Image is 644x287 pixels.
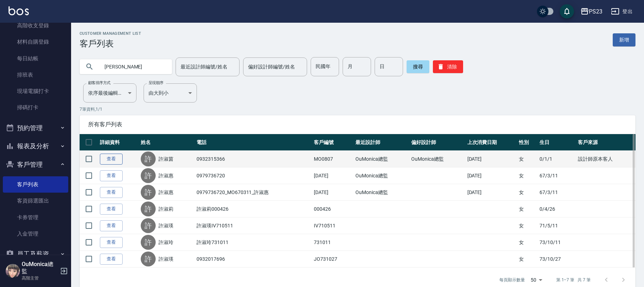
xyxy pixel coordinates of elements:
span: 所有客戶列表 [88,121,627,128]
button: 員工及薪資 [3,245,68,263]
a: 現場電腦打卡 [3,83,68,99]
input: 搜尋關鍵字 [100,57,166,76]
a: 查看 [100,237,123,248]
button: 報表及分析 [3,137,68,155]
td: 0979736720 [195,167,312,184]
th: 性別 [517,134,538,151]
button: 清除 [433,60,463,73]
td: 女 [517,151,538,167]
td: MO0807 [312,151,354,167]
th: 生日 [538,134,576,151]
th: 上次消費日期 [466,134,517,151]
td: [DATE] [312,167,354,184]
a: 查看 [100,170,123,181]
a: 查看 [100,154,123,165]
td: 0/1/1 [538,151,576,167]
button: 預約管理 [3,119,68,137]
a: 許淑惠 [159,189,173,196]
a: 查看 [100,204,123,215]
a: 客戶列表 [3,176,68,193]
h5: OuMonica總監 [22,261,58,275]
td: OuMonica總監 [354,184,409,201]
th: 電話 [195,134,312,151]
td: [DATE] [466,151,517,167]
td: JO731027 [312,251,354,267]
button: 登出 [608,5,635,18]
td: 女 [517,217,538,234]
img: Person [6,264,20,278]
th: 客戶編號 [312,134,354,151]
button: 客戶管理 [3,155,68,174]
a: 許淑茵 [159,155,173,162]
th: 最近設計師 [354,134,409,151]
h2: Customer Management List [80,31,141,36]
div: 許 [141,252,156,266]
p: 7 筆資料, 1 / 1 [80,106,635,112]
p: 第 1–7 筆 共 7 筆 [556,277,591,283]
a: 許淑莉 [159,205,173,213]
td: 女 [517,184,538,201]
td: 0932315366 [195,151,312,167]
label: 呈現順序 [149,80,163,85]
td: 73/10/11 [538,234,576,251]
a: 排班表 [3,67,68,83]
td: 女 [517,251,538,267]
a: 每日結帳 [3,50,68,67]
div: 許 [141,235,156,250]
td: 0/4/26 [538,201,576,217]
td: [DATE] [466,167,517,184]
div: 由大到小 [144,83,197,103]
p: 每頁顯示數量 [499,277,525,283]
td: 67/3/11 [538,184,576,201]
td: [DATE] [466,184,517,201]
th: 偏好設計師 [409,134,465,151]
td: 女 [517,234,538,251]
a: 查看 [100,187,123,198]
div: PS23 [589,7,602,16]
a: 查看 [100,220,123,231]
th: 姓名 [139,134,195,151]
div: 依序最後編輯時間 [83,83,136,103]
td: 許淑玲731011 [195,234,312,251]
td: 73/10/27 [538,251,576,267]
a: 客資篩選匯出 [3,193,68,209]
td: 000426 [312,201,354,217]
td: 71/5/11 [538,217,576,234]
td: OuMonica總監 [354,167,409,184]
a: 許淑玲 [159,239,173,246]
a: 卡券管理 [3,209,68,226]
div: 許 [141,151,156,166]
td: OuMonica總監 [354,151,409,167]
button: save [560,4,574,18]
td: 許淑莉000426 [195,201,312,217]
th: 詳細資料 [98,134,139,151]
td: 0979736720_MO670311_許淑惠 [195,184,312,201]
a: 入金管理 [3,226,68,242]
div: 許 [141,218,156,233]
td: IV710511 [312,217,354,234]
td: 女 [517,201,538,217]
label: 顧客排序方式 [88,80,111,85]
p: 高階主管 [22,275,58,281]
a: 許淑惠 [159,172,173,179]
th: 客戶來源 [576,134,635,151]
a: 新增 [613,33,635,46]
img: Logo [9,6,29,15]
td: 女 [517,167,538,184]
button: PS23 [578,4,605,19]
td: 設計師原本客人 [576,151,635,167]
a: 許淑瑛 [159,255,173,263]
td: 731011 [312,234,354,251]
a: 材料自購登錄 [3,34,68,50]
td: 0932017696 [195,251,312,267]
div: 許 [141,202,156,216]
a: 查看 [100,254,123,265]
a: 掃碼打卡 [3,99,68,116]
a: 高階收支登錄 [3,17,68,34]
td: OuMonica總監 [409,151,465,167]
td: [DATE] [312,184,354,201]
a: 許淑瑛 [159,222,173,229]
td: 許淑瑛IV710511 [195,217,312,234]
div: 許 [141,185,156,200]
div: 許 [141,168,156,183]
